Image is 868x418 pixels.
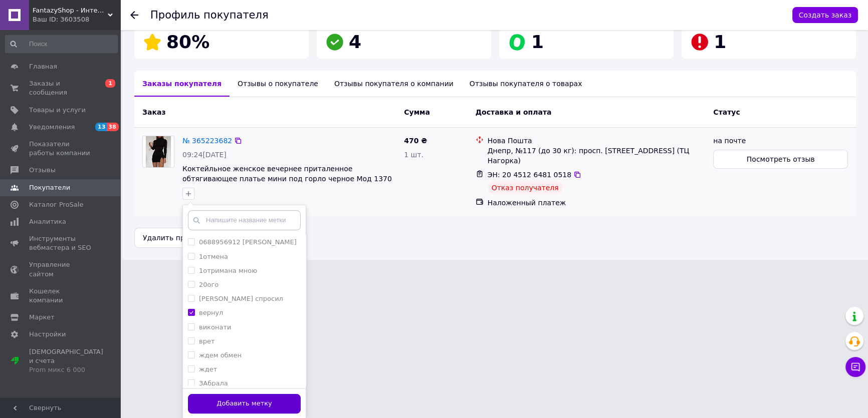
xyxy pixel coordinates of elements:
[326,71,462,97] div: Отзывы покупателя о компании
[199,253,228,260] label: 1отмена
[462,71,590,97] div: Отзывы покупателя о товарах
[29,140,93,158] span: Показатели работы компании
[182,151,227,159] span: 09:24[DATE]
[845,357,865,377] button: Чат с покупателем
[199,238,297,246] label: 0688956912 [PERSON_NAME]
[404,108,430,116] span: Сумма
[130,10,138,20] div: Вернуться назад
[182,165,392,183] a: Коктейльное женское вечернее приталенное обтягивающее платье мини под горло черное Мод 1370
[29,313,55,322] span: Маркет
[29,287,93,305] span: Кошелек компании
[29,260,93,278] span: Управление сайтом
[488,198,706,208] div: Наложенный платеж
[29,365,103,374] div: Prom микс 6 000
[230,71,326,97] div: Отзывы о покупателе
[199,323,231,331] label: виконати
[33,15,120,24] div: Ваш ID: 3603508
[404,151,423,159] span: 1 шт.
[488,136,706,146] div: Нова Пошта
[29,62,57,71] span: Главная
[476,108,552,116] span: Доставка и оплата
[488,171,572,179] span: ЭН: 20 4512 6481 0518
[792,7,858,23] button: Создать заказ
[146,136,170,167] img: Фото товару
[29,123,75,132] span: Уведомления
[488,182,563,194] div: Отказ получателя
[531,32,544,52] span: 1
[33,6,108,15] span: FantazyShop - Интернет магазин товаров для всех и каждого
[29,217,66,226] span: Аналитика
[404,137,427,145] span: 470 ₴
[714,32,726,52] span: 1
[134,228,262,248] button: Удалить профиль покупателя
[188,394,301,413] button: Добавить метку
[199,295,283,302] label: [PERSON_NAME] спросил
[488,146,706,166] div: Днепр, №117 (до 30 кг): просп. [STREET_ADDRESS] (ТЦ Нагорка)
[105,79,115,88] span: 1
[199,267,257,274] label: 1отримана мною
[29,106,86,115] span: Товары и услуги
[29,200,83,209] span: Каталог ProSale
[95,123,107,131] span: 13
[142,136,174,168] a: Фото товару
[150,9,269,21] h1: Профиль покупателя
[29,166,56,175] span: Отзывы
[199,379,228,387] label: ЗАбрала
[29,330,66,339] span: Настройки
[134,71,230,97] div: Заказы покупателя
[142,108,165,116] span: Заказ
[29,347,103,375] span: [DEMOGRAPHIC_DATA] и счета
[747,154,815,164] span: Посмотреть отзыв
[5,35,118,53] input: Поиск
[182,137,232,145] a: № 365223682
[713,150,848,169] button: Посмотреть отзыв
[188,210,301,230] input: Напишите название метки
[199,309,223,316] label: вернул
[199,351,242,359] label: ждем обмен
[713,136,848,146] div: на почте
[29,79,93,97] span: Заказы и сообщения
[199,281,219,288] label: 20ого
[199,365,217,373] label: ждет
[166,32,209,52] span: 80%
[29,183,70,192] span: Покупатели
[29,234,93,252] span: Инструменты вебмастера и SEO
[107,123,118,131] span: 38
[199,337,214,345] label: врет
[349,32,361,52] span: 4
[713,108,740,116] span: Статус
